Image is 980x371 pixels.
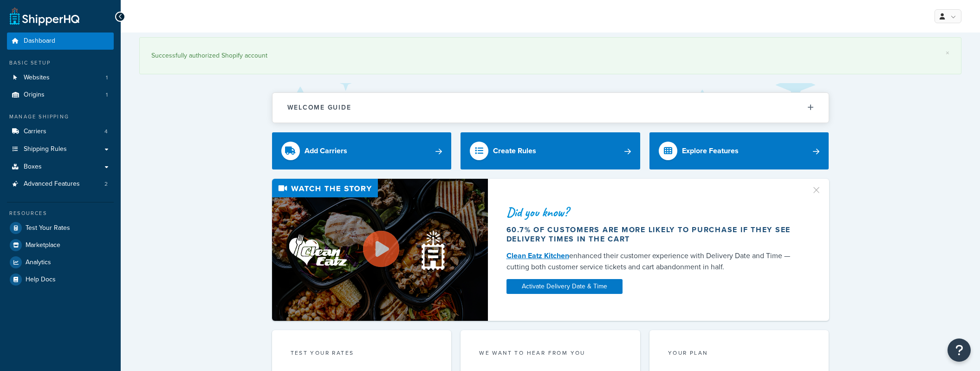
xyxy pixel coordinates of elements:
li: Carriers [7,123,114,140]
span: Carriers [24,128,46,136]
li: Websites [7,69,114,86]
li: Advanced Features [7,176,114,193]
a: Help Docs [7,271,114,288]
span: Origins [24,91,45,99]
div: Create Rules [493,144,536,157]
a: Origins1 [7,86,114,104]
span: 4 [104,128,108,136]
a: Test Your Rates [7,220,114,236]
li: Origins [7,86,114,104]
div: Basic Setup [7,59,114,67]
span: Boxes [24,163,42,171]
div: Explore Features [682,144,739,157]
div: Manage Shipping [7,113,114,121]
div: Your Plan [668,349,811,359]
span: Analytics [26,259,51,267]
div: Resources [7,209,114,217]
button: Open Resource Center [948,338,971,362]
span: Advanced Features [24,180,80,188]
a: Advanced Features2 [7,176,114,193]
div: 60.7% of customers are more likely to purchase if they see delivery times in the cart [506,225,800,244]
div: Successfully authorized Shopify account [151,49,949,62]
a: Clean Eatz Kitchen [506,250,569,261]
button: Welcome Guide [273,93,829,122]
a: Shipping Rules [7,141,114,158]
a: Analytics [7,254,114,271]
a: Dashboard [7,33,114,50]
div: enhanced their customer experience with Delivery Date and Time — cutting both customer service ti... [506,250,800,273]
span: Test Your Rates [26,224,70,232]
a: Boxes [7,158,114,176]
span: 1 [106,74,108,82]
a: Carriers4 [7,123,114,140]
span: Shipping Rules [24,145,67,153]
span: Marketplace [26,241,60,249]
p: we want to hear from you [479,349,622,357]
a: Websites1 [7,69,114,86]
span: Help Docs [26,276,56,284]
a: Add Carriers [272,132,452,169]
span: 1 [106,91,108,99]
div: Did you know? [506,206,800,219]
div: Test your rates [291,349,433,359]
a: Marketplace [7,237,114,254]
a: Explore Features [649,132,829,169]
span: Websites [24,74,50,82]
img: Video thumbnail [272,179,488,321]
span: Dashboard [24,37,55,45]
a: Create Rules [461,132,640,169]
h2: Welcome Guide [287,104,351,111]
a: Activate Delivery Date & Time [506,279,623,294]
a: × [946,49,949,57]
div: Add Carriers [305,144,347,157]
span: 2 [104,180,108,188]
